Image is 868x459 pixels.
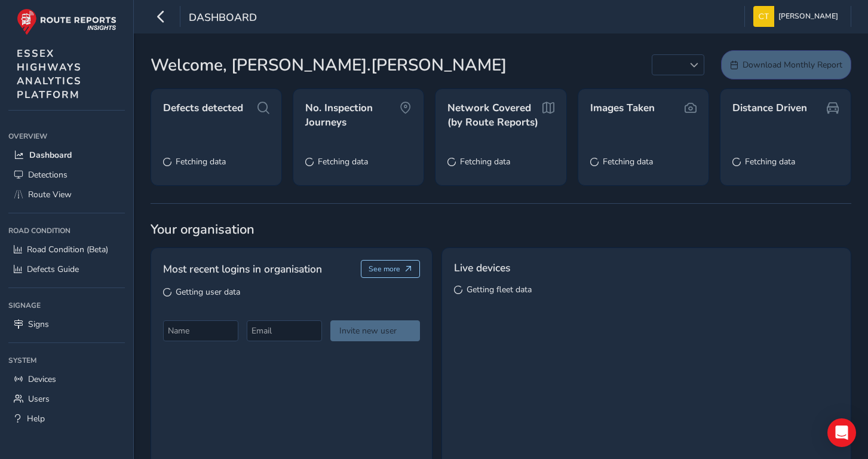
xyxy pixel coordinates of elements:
a: Route View [8,185,125,204]
span: Fetching data [318,156,368,167]
span: Devices [28,374,56,385]
a: Detections [8,165,125,185]
span: Fetching data [176,156,226,167]
a: Users [8,389,125,409]
div: Open Intercom Messenger [827,418,856,447]
span: Fetching data [603,156,653,167]
span: Road Condition (Beta) [27,244,108,255]
span: See more [369,264,400,274]
span: Images Taken [590,101,655,115]
div: Signage [8,296,125,314]
img: rr logo [17,8,116,35]
a: Help [8,409,125,429]
button: See more [361,260,420,278]
span: Your organisation [151,221,851,238]
a: Road Condition (Beta) [8,240,125,259]
span: Signs [28,319,49,330]
span: ESSEX HIGHWAYS ANALYTICS PLATFORM [17,47,82,102]
img: diamond-layout [753,6,774,27]
a: Signs [8,314,125,334]
input: Name [163,320,238,341]
span: No. Inspection Journeys [305,101,400,129]
span: Welcome, [PERSON_NAME].[PERSON_NAME] [151,53,507,78]
a: Dashboard [8,145,125,165]
span: Network Covered (by Route Reports) [447,101,542,129]
span: Dashboard [29,149,72,161]
span: Detections [28,169,68,180]
span: Defects detected [163,101,243,115]
span: Getting fleet data [467,284,532,295]
span: Dashboard [189,10,257,27]
a: Devices [8,369,125,389]
span: Most recent logins in organisation [163,261,322,277]
span: Fetching data [745,156,795,167]
a: Defects Guide [8,259,125,279]
span: Live devices [454,260,510,276]
div: System [8,351,125,369]
span: [PERSON_NAME] [778,6,838,27]
span: Getting user data [176,286,240,298]
div: Overview [8,127,125,145]
span: Defects Guide [27,264,79,275]
span: Route View [28,189,72,200]
span: Users [28,393,50,405]
div: Road Condition [8,222,125,240]
button: [PERSON_NAME] [753,6,842,27]
span: Help [27,413,45,424]
input: Email [247,320,322,341]
span: Fetching data [460,156,510,167]
span: Distance Driven [732,101,807,115]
